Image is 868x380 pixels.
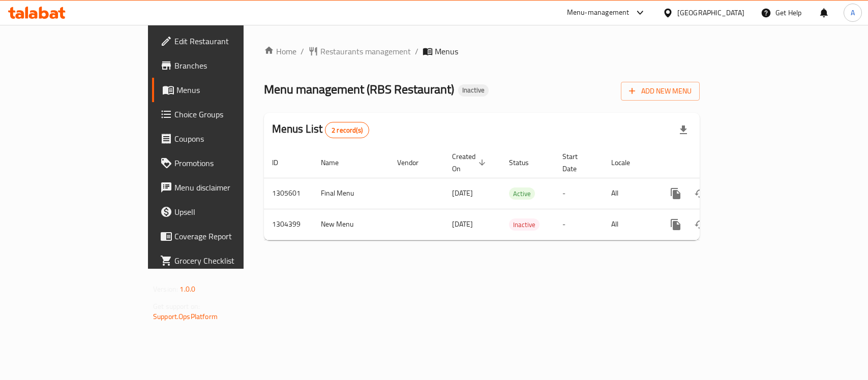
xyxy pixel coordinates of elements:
[301,45,304,57] li: /
[153,300,200,313] span: Get support on:
[509,188,535,200] span: Active
[554,178,603,209] td: -
[603,209,655,240] td: All
[308,45,411,57] a: Restaurants management
[174,206,285,218] span: Upsell
[688,181,712,206] button: Change Status
[174,35,285,47] span: Edit Restaurant
[320,45,411,57] span: Restaurants management
[152,224,293,248] a: Coverage Report
[435,45,458,57] span: Menus
[174,255,285,267] span: Grocery Checklist
[153,282,178,296] span: Version:
[152,126,293,151] a: Coupons
[671,118,696,142] div: Export file
[152,248,293,273] a: Grocery Checklist
[452,217,473,231] span: [DATE]
[264,45,700,57] nav: breadcrumb
[176,84,285,96] span: Menus
[325,125,369,135] span: 2 record(s)
[152,78,293,102] a: Menus
[272,156,291,169] span: ID
[174,59,285,72] span: Branches
[174,133,285,145] span: Coupons
[509,187,535,200] div: Active
[415,45,418,57] li: /
[664,181,688,206] button: more
[264,147,769,240] table: enhanced table
[621,82,700,101] button: Add New Menu
[152,200,293,224] a: Upsell
[313,209,389,240] td: New Menu
[452,186,473,200] span: [DATE]
[152,53,293,78] a: Branches
[264,78,454,101] span: Menu management ( RBS Restaurant )
[851,7,855,18] span: A
[509,219,540,231] span: Inactive
[458,84,489,97] div: Inactive
[567,7,630,19] div: Menu-management
[153,310,218,323] a: Support.OpsPlatform
[174,181,285,194] span: Menu disclaimer
[677,7,744,18] div: [GEOGRAPHIC_DATA]
[272,121,369,138] h2: Menus List
[174,230,285,242] span: Coverage Report
[452,150,489,175] span: Created On
[554,209,603,240] td: -
[152,102,293,126] a: Choice Groups
[174,108,285,120] span: Choice Groups
[509,156,542,169] span: Status
[321,156,352,169] span: Name
[179,282,195,296] span: 1.0.0
[664,212,688,237] button: more
[688,212,712,237] button: Change Status
[325,122,369,138] div: Total records count
[313,178,389,209] td: Final Menu
[611,156,643,169] span: Locale
[174,157,285,169] span: Promotions
[458,86,489,94] span: Inactive
[603,178,655,209] td: All
[152,29,293,53] a: Edit Restaurant
[629,85,692,98] span: Add New Menu
[562,150,591,175] span: Start Date
[152,151,293,175] a: Promotions
[397,156,432,169] span: Vendor
[152,175,293,200] a: Menu disclaimer
[509,218,540,231] div: Inactive
[655,147,769,178] th: Actions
